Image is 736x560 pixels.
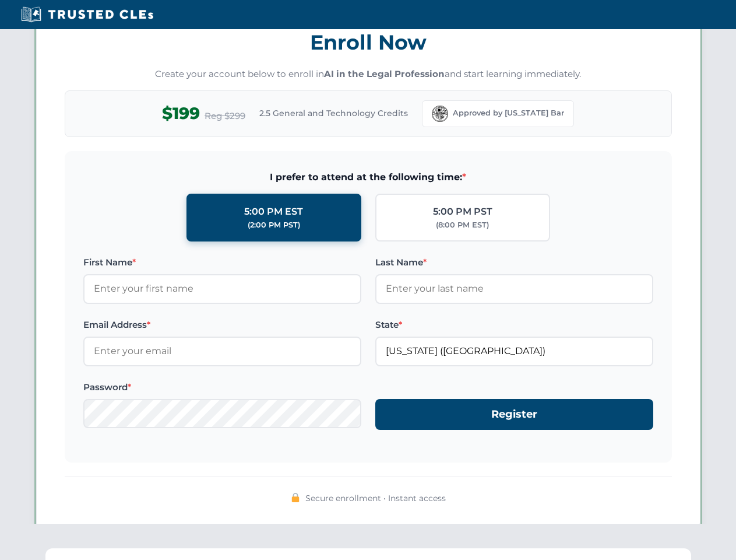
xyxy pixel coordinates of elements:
[65,68,672,81] p: Create your account below to enroll in and start learning immediately.
[162,100,200,127] span: $199
[244,204,303,219] div: 5:00 PM EST
[205,109,245,123] span: Reg $299
[375,318,653,332] label: State
[259,107,408,120] span: 2.5 General and Technology Credits
[83,256,361,269] label: First Name
[436,219,489,231] div: (8:00 PM EST)
[324,68,445,79] strong: AI in the Legal Profession
[433,204,492,219] div: 5:00 PM PST
[83,318,361,332] label: Email Address
[83,170,653,185] span: I prefer to attend at the following time:
[291,493,300,502] img: 🔒
[17,6,157,23] img: Trusted CLEs
[432,106,448,122] img: Florida Bar
[453,107,564,119] span: Approved by [US_STATE] Bar
[375,256,653,269] label: Last Name
[305,492,446,505] span: Secure enrollment • Instant access
[375,399,653,430] button: Register
[83,380,361,394] label: Password
[375,274,653,303] input: Enter your last name
[83,274,361,303] input: Enter your first name
[375,337,653,366] input: Florida (FL)
[83,337,361,366] input: Enter your email
[65,24,672,61] h3: Enroll Now
[248,219,300,231] div: (2:00 PM PST)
